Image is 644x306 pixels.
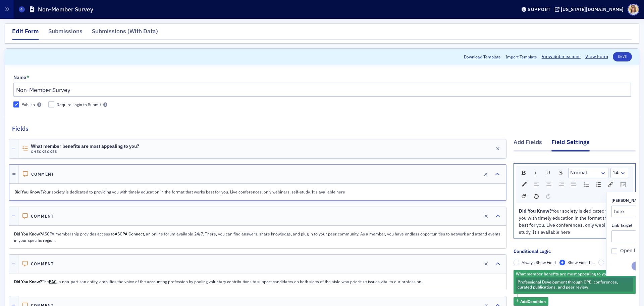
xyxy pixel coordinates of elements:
[606,180,615,189] div: Link
[57,102,101,107] div: Require Login to Submit
[519,208,552,214] span: Did You Know?
[38,5,93,13] h1: Non-Member Survey
[532,191,541,201] div: Undo
[516,271,610,276] span: What member benefits are most appealing to you?
[612,169,619,177] span: 14
[561,6,624,12] div: [US_STATE][DOMAIN_NAME]
[514,163,636,238] div: rdw-wrapper
[464,54,501,60] button: Download Template
[604,180,617,189] div: rdw-link-control
[532,180,541,189] div: Left
[585,53,608,60] a: View Form
[544,180,554,189] div: Center
[14,189,42,194] strong: Did You Know?
[519,168,528,177] div: Bold
[559,260,566,266] input: Show Field If...
[514,270,636,294] div: Professional Development through CPE, conferences, curated publications, and peer review.
[569,168,608,178] a: Block Type
[581,180,591,189] div: Unordered
[14,278,501,285] p: The , a non-partisan entity, amplifies the voice of the accounting profession by pooling voluntar...
[514,138,542,150] div: Add Fields
[21,102,35,107] div: Publish
[598,260,604,266] input: Hide Field If...
[514,248,551,255] div: Conditional Logic
[48,27,83,39] div: Submissions
[569,180,579,189] div: Justify
[519,208,631,236] div: rdw-editor
[556,168,566,177] div: Strikethrough
[555,7,626,12] button: [US_STATE][DOMAIN_NAME]
[530,191,554,201] div: rdw-history-control
[570,169,587,177] span: Normal
[31,261,54,266] h4: Comment
[14,231,501,243] p: ASCPA membership provides access to , an online forum available 24/7. There, you can find answers...
[609,168,629,178] div: rdw-font-size-control
[514,260,520,266] input: Always Show Field
[14,279,42,284] strong: Did You Know?
[13,101,19,107] input: Publish
[610,168,628,178] div: rdw-dropdown
[551,138,590,151] div: Field Settings
[14,231,42,236] strong: Did You Know?
[567,168,609,178] div: rdw-block-control
[617,180,629,189] div: rdw-image-control
[516,166,633,203] div: rdw-toolbar
[31,144,139,149] span: What member benefits are most appealing to you?
[14,189,501,195] p: Your society is dedicated to providing you with timely education in the format that works best fo...
[12,124,29,133] h2: Fields
[568,260,595,265] span: Show Field If...
[568,168,608,178] div: rdw-dropdown
[520,298,546,304] span: Add Condition
[48,101,54,107] input: Require Login to Submit
[611,248,618,254] input: Open link in new window
[542,53,581,60] a: View Submissions
[26,75,29,80] abbr: This field is required
[31,149,139,154] h4: Checkboxes
[12,27,39,40] div: Edit Form
[611,168,628,178] a: Font Size
[528,6,551,12] div: Support
[594,180,603,189] div: Ordered
[13,75,26,81] div: Name
[92,27,158,39] div: Submissions (With Data)
[544,191,553,201] div: Redo
[580,180,604,189] div: rdw-list-control
[31,214,54,219] h4: Comment
[31,172,54,177] h4: Comment
[518,191,530,201] div: rdw-remove-control
[519,208,632,235] span: Your society is dedicated to providing you with timely education in the format that works best fo...
[543,168,553,178] div: Underline
[115,231,144,236] a: ASCPA Connect
[618,180,628,189] div: Image
[628,4,639,15] span: Profile
[556,180,566,189] div: Right
[514,297,549,306] button: AddCondition
[518,279,618,290] span: Professional Development through CPE, conferences, curated publications, and peer review.
[519,191,529,201] div: Remove
[522,260,556,265] span: Always Show Field
[518,180,530,189] div: rdw-color-picker
[530,180,580,189] div: rdw-textalign-control
[505,54,537,60] span: Import Template
[518,168,567,178] div: rdw-inline-control
[531,168,541,178] div: Italic
[49,279,57,284] a: PAC
[613,52,632,61] button: Save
